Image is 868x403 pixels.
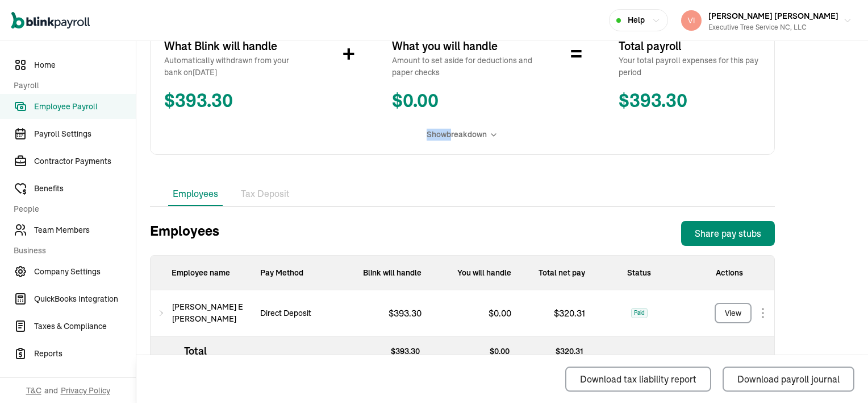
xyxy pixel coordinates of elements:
[34,183,136,195] span: Benefits
[580,372,696,386] div: Download tax liability report
[14,203,129,215] span: People
[26,385,41,396] span: T&C
[236,182,294,206] li: Tax Deposit
[565,367,711,392] button: Download tax liability report
[521,336,595,366] p: $ 320.31
[164,88,306,115] span: $ 393.30
[34,101,136,113] span: Employee Payroll
[715,303,752,323] button: View
[708,11,838,21] span: [PERSON_NAME] [PERSON_NAME]
[34,224,136,236] span: Team Members
[723,367,854,392] button: Download payroll journal
[343,38,355,72] span: +
[14,245,129,257] span: Business
[392,38,534,55] span: What you will handle
[34,155,136,167] span: Contractor Payments
[392,55,534,79] span: Amount to set aside for deductions and paper checks
[479,306,520,320] p: $ 0.00
[14,80,129,92] span: Payroll
[619,38,761,55] span: Total payroll
[164,38,306,55] span: What Blink will handle
[811,348,868,403] iframe: Chat Widget
[34,128,136,140] span: Payroll Settings
[737,372,840,386] div: Download payroll journal
[520,256,594,290] div: Total net pay
[677,6,857,35] button: [PERSON_NAME] [PERSON_NAME]Executive Tree Service NC, LLC
[341,256,431,290] p: Blink will handle
[609,9,668,31] button: Help
[34,266,136,278] span: Company Settings
[631,308,648,318] span: Paid
[619,88,761,115] span: $ 393.30
[628,14,645,26] span: Help
[34,320,136,332] span: Taxes & Compliance
[251,256,341,290] p: Pay Method
[594,256,684,290] div: Status
[151,256,251,290] p: Employee name
[695,227,761,240] div: Share pay stubs
[172,301,251,325] span: [PERSON_NAME] E [PERSON_NAME]
[427,129,487,141] span: Show breakdown
[619,55,761,79] span: Your total payroll expenses for this pay period
[168,182,223,206] li: Employees
[431,256,520,290] div: You will handle
[392,88,534,115] span: $ 0.00
[34,293,136,305] span: QuickBooks Integration
[431,336,521,366] p: $ 0.00
[379,306,431,320] p: $ 393.30
[545,306,585,320] p: $ 320.31
[151,336,252,366] p: Total
[34,59,136,71] span: Home
[34,348,136,360] span: Reports
[708,22,838,32] div: Executive Tree Service NC, LLC
[570,38,582,72] span: =
[61,385,110,396] span: Privacy Policy
[341,336,431,366] p: $ 393.30
[11,4,90,37] nav: Global
[150,221,219,246] h3: Employees
[684,256,774,290] div: Actions
[725,307,741,319] div: View
[164,55,306,79] span: Automatically withdrawn from your bank on [DATE]
[251,307,320,319] p: Direct Deposit
[681,221,775,246] button: Share pay stubs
